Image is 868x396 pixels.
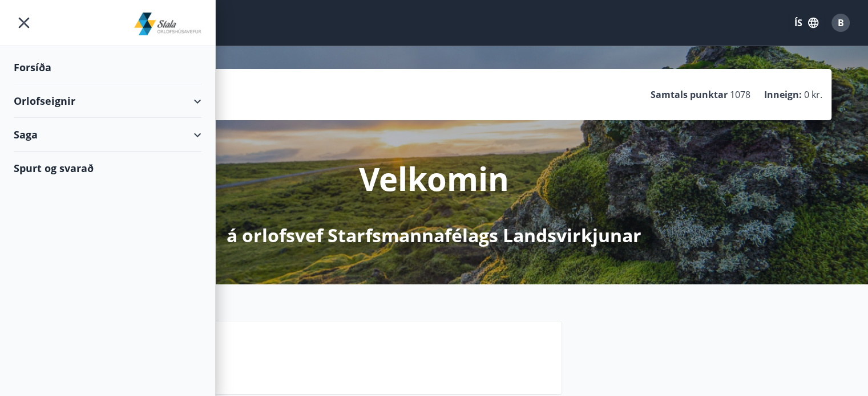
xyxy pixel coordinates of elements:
[14,152,201,185] div: Spurt og svarað
[651,88,728,101] p: Samtals punktar
[14,13,34,33] button: menu
[827,9,854,36] button: B
[14,51,201,84] div: Forsíða
[730,88,750,101] span: 1078
[838,17,844,29] span: B
[227,223,641,248] p: á orlofsvef Starfsmannafélags Landsvirkjunar
[134,13,202,35] img: union_logo
[14,118,201,152] div: Saga
[788,13,825,33] button: ÍS
[121,350,552,369] p: Næstu helgi
[764,88,802,101] p: Inneign :
[804,88,822,101] span: 0 kr.
[359,157,509,200] p: Velkomin
[14,84,201,118] div: Orlofseignir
